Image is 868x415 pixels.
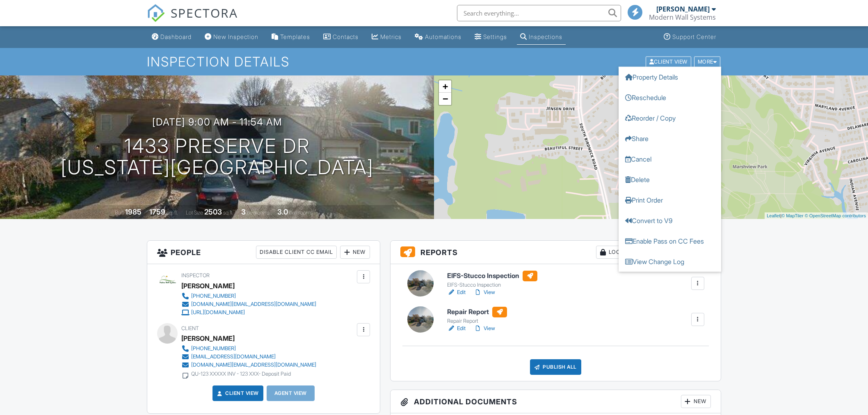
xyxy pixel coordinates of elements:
a: [PHONE_NUMBER] [181,344,316,353]
a: Client View [215,389,259,397]
h3: People [147,241,380,264]
div: [URL][DOMAIN_NAME] [191,309,245,316]
a: Reschedule [619,87,721,107]
h6: EIFS-Stucco Inspection [447,271,537,281]
a: © MapTiler [781,213,804,218]
a: Repair Report Repair Report [447,307,507,325]
span: Inspector [181,272,210,278]
a: View [474,324,495,333]
span: bathrooms [289,210,313,216]
a: New Inspection [201,30,262,45]
h3: Additional Documents [391,390,721,413]
div: New [340,246,370,259]
a: Convert to V9 [619,210,721,230]
a: [EMAIL_ADDRESS][DOMAIN_NAME] [181,353,316,361]
div: [PERSON_NAME] [656,5,710,13]
a: Contacts [320,30,362,45]
a: Automations (Basic) [411,30,465,45]
div: [PHONE_NUMBER] [191,293,236,299]
a: Leaflet [767,213,780,218]
div: More [694,56,721,67]
a: © OpenStreetMap contributors [805,213,866,218]
a: SPECTORA [147,11,238,28]
a: Print Order [619,189,721,210]
div: New [681,395,711,408]
a: Metrics [368,30,405,45]
div: [DOMAIN_NAME][EMAIL_ADDRESS][DOMAIN_NAME] [191,362,316,368]
div: Inspections [529,33,562,40]
input: Search everything... [457,5,621,21]
div: Modern Wall Systems [649,13,716,21]
span: SPECTORA [171,4,238,21]
a: View Change Log [619,251,721,271]
div: Settings [483,33,507,40]
span: sq.ft. [223,210,233,216]
a: Support Center [660,30,720,45]
div: 1759 [149,207,165,216]
h1: Inspection Details [147,55,721,69]
a: Dashboard [148,30,195,45]
div: Templates [280,33,310,40]
div: New Inspection [213,33,258,40]
a: View [474,288,495,296]
a: [DOMAIN_NAME][EMAIL_ADDRESS][DOMAIN_NAME] [181,300,316,308]
a: [PHONE_NUMBER] [181,292,316,300]
a: Zoom in [439,80,451,93]
span: sq. ft. [167,210,178,216]
div: [EMAIL_ADDRESS][DOMAIN_NAME] [191,353,276,360]
div: Disable Client CC Email [256,246,337,259]
img: The Best Home Inspection Software - Spectora [147,4,165,22]
a: [DOMAIN_NAME][EMAIL_ADDRESS][DOMAIN_NAME] [181,361,316,369]
a: Edit [447,288,466,296]
h1: 1433 Preserve Dr [US_STATE][GEOGRAPHIC_DATA] [61,135,374,179]
div: Client View [646,56,691,67]
a: Share [619,128,721,148]
span: Client [181,325,199,331]
div: Metrics [380,33,402,40]
a: Enable Pass on CC Fees [619,230,721,251]
div: Locked [596,246,635,259]
div: QU-123 XXXXX INV - 123 XXX- Deposit Paid [191,371,291,377]
div: Contacts [333,33,359,40]
a: Delete [619,169,721,189]
a: Client View [645,58,693,64]
a: EIFS-Stucco Inspection EIFS-Stucco Inspection [447,271,537,289]
div: 3.0 [277,207,288,216]
a: Edit [447,324,466,333]
a: Templates [268,30,313,45]
h3: [DATE] 9:00 am - 11:54 am [152,116,282,128]
span: Built [115,210,124,216]
a: Settings [471,30,510,45]
span: Lot Size [186,210,203,216]
a: [URL][DOMAIN_NAME] [181,308,316,317]
a: Cancel [619,148,721,169]
div: [PERSON_NAME] [181,280,235,292]
h6: Repair Report [447,307,507,317]
div: Dashboard [160,33,192,40]
a: Reorder / Copy [619,107,721,128]
div: [DOMAIN_NAME][EMAIL_ADDRESS][DOMAIN_NAME] [191,301,316,308]
div: Repair Report [447,318,507,324]
div: Automations [425,33,461,40]
div: [PHONE_NUMBER] [191,345,236,352]
a: Property Details [619,66,721,87]
div: [PERSON_NAME] [181,332,235,344]
div: Support Center [672,33,716,40]
span: bedrooms [247,210,270,216]
div: EIFS-Stucco Inspection [447,282,537,288]
div: | [765,212,868,219]
div: Publish All [530,359,581,375]
div: 2503 [204,207,222,216]
a: Zoom out [439,93,451,105]
div: 3 [241,207,246,216]
a: Inspections [517,30,566,45]
h3: Reports [391,241,721,264]
div: 1985 [125,207,142,216]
